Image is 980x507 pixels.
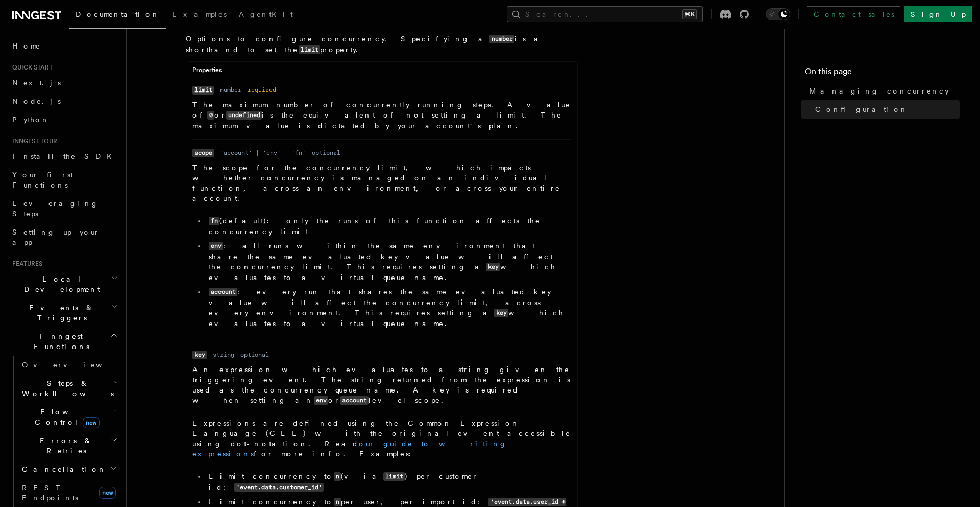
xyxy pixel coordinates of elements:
p: Options to configure concurrency. Specifying a is a shorthand to set the property. [186,34,578,55]
span: Home [12,41,41,51]
span: Python [12,116,50,124]
code: env [209,242,223,250]
a: Your first Functions [8,166,120,194]
a: Managing concurrency [805,82,960,100]
p: The maximum number of concurrently running steps. A value of or is the equivalent of not setting ... [192,100,571,131]
code: 0 [207,111,214,120]
a: Overview [18,356,120,374]
code: env [314,396,328,405]
li: Limit concurrency to (via ) per customer id: [206,471,571,493]
span: Managing concurrency [809,86,949,96]
span: Leveraging Steps [12,199,99,218]
code: account [340,396,369,405]
code: 'event.data.customer_id' [234,483,324,492]
dd: string [213,351,234,359]
span: AgentKit [239,10,293,18]
a: Documentation [69,3,166,29]
code: fn [209,217,219,225]
a: Contact sales [807,6,900,22]
div: Properties [186,66,577,79]
dd: required [248,86,276,94]
li: : all runs within the same environment that share the same evaluated key value will affect the co... [206,241,571,283]
span: Local Development [8,274,111,294]
button: Local Development [8,270,120,298]
li: : every run that shares the same evaluated key value will affect the concurrency limit, across ev... [206,287,571,329]
span: Install the SDK [12,152,118,160]
span: Overview [22,361,127,369]
button: Inngest Functions [8,327,120,356]
code: key [192,351,207,359]
dd: optional [240,351,269,359]
code: number [489,35,514,43]
span: Inngest tour [8,137,57,145]
span: new [83,417,100,428]
p: Expressions are defined using the Common Expression Language (CEL) with the original event access... [192,418,571,459]
code: n [334,472,341,481]
a: our guide to writing expressions [192,440,507,458]
code: limit [192,86,214,95]
code: n [334,498,341,506]
code: limit [383,472,405,481]
span: Examples [172,10,227,18]
code: account [209,288,237,296]
span: REST Endpoints [22,483,78,502]
span: Errors & Retries [18,435,111,456]
kbd: ⌘K [682,9,697,19]
span: Configuration [815,104,908,114]
button: Steps & Workflows [18,374,120,403]
span: Your first Functions [12,171,73,189]
span: Quick start [8,63,53,72]
a: Install the SDK [8,147,120,166]
a: Setting up your app [8,223,120,251]
button: Events & Triggers [8,298,120,327]
code: key [486,263,500,271]
button: Cancellation [18,460,120,478]
p: An expression which evaluates to a string given the triggering event. The string returned from th... [192,364,571,406]
span: Events & Triggers [8,303,111,323]
span: Steps & Workflows [18,378,114,399]
span: Documentation [76,10,160,18]
a: REST Endpointsnew [18,478,120,507]
code: scope [192,149,214,157]
a: Sign Up [904,6,972,22]
dd: number [220,86,241,94]
button: Toggle dark mode [766,8,790,20]
a: Python [8,110,120,129]
a: Home [8,37,120,55]
a: Node.js [8,92,120,110]
a: Next.js [8,74,120,92]
a: Configuration [811,100,960,119]
a: AgentKit [233,3,299,28]
li: (default): only the runs of this function affects the concurrency limit [206,216,571,237]
button: Flow Controlnew [18,403,120,431]
code: undefined [226,111,262,120]
span: Node.js [12,97,61,105]
dd: optional [312,149,340,157]
h4: On this page [805,65,960,82]
button: Errors & Retries [18,431,120,460]
code: key [494,309,508,317]
span: Features [8,260,42,268]
span: new [99,487,116,499]
code: limit [299,45,320,54]
span: Setting up your app [12,228,100,246]
a: Leveraging Steps [8,194,120,223]
button: Search...⌘K [507,6,703,22]
span: Cancellation [18,464,106,474]
dd: 'account' | 'env' | 'fn' [220,149,306,157]
span: Flow Control [18,407,112,427]
a: Examples [166,3,233,28]
span: Inngest Functions [8,331,110,352]
span: Next.js [12,79,61,87]
p: The scope for the concurrency limit, which impacts whether concurrency is managed on an individua... [192,163,571,203]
